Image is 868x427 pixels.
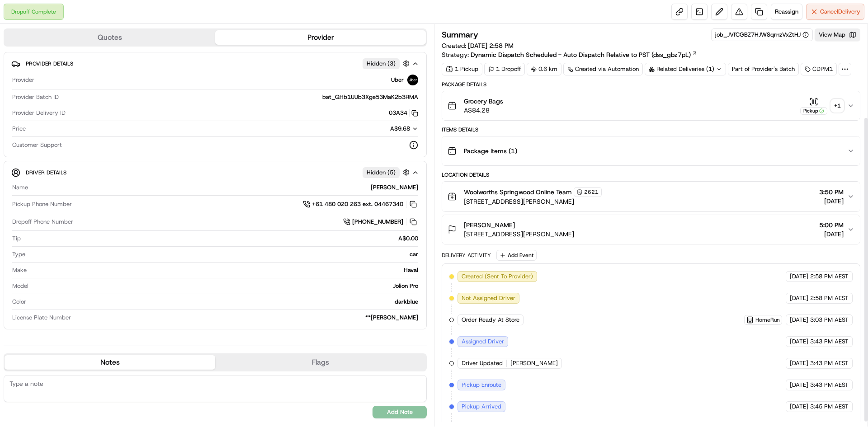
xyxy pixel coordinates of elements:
[527,63,561,75] div: 0.6 km
[790,403,808,411] span: [DATE]
[771,4,802,20] button: Reassign
[442,50,698,59] div: Strategy:
[30,266,418,274] div: Haval
[790,294,808,302] span: [DATE]
[800,107,827,115] div: Pickup
[12,235,21,243] span: Tip
[12,218,73,226] span: Dropoff Phone Number
[343,217,418,227] button: [PHONE_NUMBER]
[363,167,412,178] button: Hidden (5)
[12,200,72,208] span: Pickup Phone Number
[339,125,418,133] button: A$9.68
[12,183,28,192] span: Name
[442,41,514,50] span: Created:
[464,230,574,239] span: [STREET_ADDRESS][PERSON_NAME]
[442,182,860,211] button: Woolworths Springwood Online Team2621[STREET_ADDRESS][PERSON_NAME]3:50 PM[DATE]
[12,298,26,306] span: Color
[32,183,418,192] div: [PERSON_NAME]
[407,75,418,85] img: uber-new-logo.jpeg
[442,81,860,88] div: Package Details
[11,56,419,71] button: Provider DetailsHidden (3)
[442,171,860,178] div: Location Details
[389,109,418,117] button: 03A34
[390,125,410,132] span: A$9.68
[810,403,849,411] span: 3:45 PM AEST
[442,31,478,39] h3: Summary
[471,50,698,59] a: Dynamic Dispatch Scheduled - Auto Dispatch Relative to PST (dss_gbz7pL)
[215,30,426,45] button: Provider
[391,76,404,84] span: Uber
[464,97,503,106] span: Grocery Bags
[12,125,26,133] span: Price
[484,63,525,75] div: 1 Dropoff
[322,93,418,101] span: bat_QHb1UUb3Xge53MaK2b3RMA
[75,314,418,322] div: **[PERSON_NAME]
[801,63,837,75] div: CDPM1
[12,266,27,274] span: Make
[30,298,418,306] div: darkblue
[12,250,25,258] span: Type
[831,99,844,112] div: + 1
[464,146,517,155] span: Package Items ( 1 )
[464,221,515,230] span: [PERSON_NAME]
[11,165,419,180] button: Driver DetailsHidden (5)
[462,381,501,389] span: Pickup Enroute
[563,63,643,75] a: Created via Automation
[496,250,537,261] button: Add Event
[442,136,860,165] button: Package Items (1)
[800,97,827,115] button: Pickup
[12,314,71,322] span: License Plate Number
[819,197,844,206] span: [DATE]
[755,316,780,324] span: HomeRun
[471,50,691,59] span: Dynamic Dispatch Scheduled - Auto Dispatch Relative to PST (dss_gbz7pL)
[819,188,844,197] span: 3:50 PM
[363,58,412,69] button: Hidden (3)
[819,221,844,230] span: 5:00 PM
[468,42,514,50] span: [DATE] 2:58 PM
[775,8,798,16] span: Reassign
[810,359,849,367] span: 3:43 PM AEST
[303,199,418,209] a: +61 480 020 263 ext. 04467340
[26,169,66,176] span: Driver Details
[12,282,28,290] span: Model
[442,126,860,133] div: Items Details
[464,188,572,197] span: Woolworths Springwood Online Team
[819,230,844,239] span: [DATE]
[26,60,73,67] span: Provider Details
[5,355,215,370] button: Notes
[462,294,515,302] span: Not Assigned Driver
[367,60,396,68] span: Hidden ( 3 )
[442,63,482,75] div: 1 Pickup
[820,8,860,16] span: Cancel Delivery
[810,338,849,346] span: 3:43 PM AEST
[810,272,849,281] span: 2:58 PM AEST
[790,359,808,367] span: [DATE]
[215,355,426,370] button: Flags
[806,4,864,20] button: CancelDelivery
[5,30,215,45] button: Quotes
[462,272,533,281] span: Created (Sent To Provider)
[367,169,396,177] span: Hidden ( 5 )
[312,200,403,208] span: +61 480 020 263 ext. 04467340
[12,76,34,84] span: Provider
[800,97,844,115] button: Pickup+1
[790,381,808,389] span: [DATE]
[790,338,808,346] span: [DATE]
[810,316,849,324] span: 3:03 PM AEST
[32,282,418,290] div: Jolion Pro
[442,252,491,259] div: Delivery Activity
[462,338,504,346] span: Assigned Driver
[442,215,860,244] button: [PERSON_NAME][STREET_ADDRESS][PERSON_NAME]5:00 PM[DATE]
[715,31,809,39] button: job_JVfCGBZ7HJWSqrnzVxZtHJ
[464,197,602,206] span: [STREET_ADDRESS][PERSON_NAME]
[462,403,501,411] span: Pickup Arrived
[464,106,503,115] span: A$84.28
[24,235,418,243] div: A$0.00
[810,294,849,302] span: 2:58 PM AEST
[12,141,62,149] span: Customer Support
[810,381,849,389] span: 3:43 PM AEST
[442,91,860,120] button: Grocery BagsA$84.28Pickup+1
